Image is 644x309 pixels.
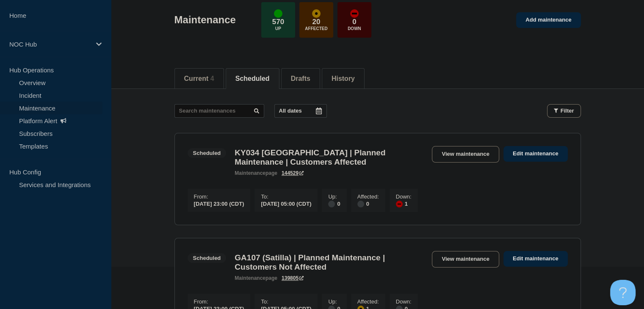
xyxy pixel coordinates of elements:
[328,200,340,207] div: 0
[610,280,636,305] iframe: Help Scout Beacon - Open
[261,200,311,207] div: [DATE] 05:00 (CDT)
[503,146,568,162] a: Edit maintenance
[282,170,304,176] a: 144529
[193,150,221,156] div: Scheduled
[348,26,361,31] p: Down
[235,170,277,176] p: page
[174,14,236,26] h1: Maintenance
[235,275,265,281] span: maintenance
[235,253,423,272] h3: GA107 (Satilla) | Planned Maintenance | Customers Not Affected
[312,18,320,26] p: 20
[261,298,311,305] p: To :
[561,108,574,114] span: Filter
[352,18,356,26] p: 0
[312,9,321,18] div: affected
[305,26,327,31] p: Affected
[396,200,412,207] div: 1
[274,104,327,118] button: All dates
[282,275,304,281] a: 139805
[547,104,581,118] button: Filter
[174,104,264,118] input: Search maintenances
[279,108,302,114] p: All dates
[193,255,221,261] div: Scheduled
[194,298,244,305] p: From :
[235,170,265,176] span: maintenance
[432,146,499,163] a: View maintenance
[291,75,310,83] button: Drafts
[332,75,355,83] button: History
[274,9,282,18] div: up
[272,18,284,26] p: 570
[396,193,412,200] p: Down :
[328,201,335,207] div: disabled
[235,148,423,167] h3: KY034 [GEOGRAPHIC_DATA] | Planned Maintenance | Customers Affected
[275,26,281,31] p: Up
[396,201,403,207] div: down
[357,200,379,207] div: 0
[357,193,379,200] p: Affected :
[235,75,270,83] button: Scheduled
[503,251,568,267] a: Edit maintenance
[194,193,244,200] p: From :
[328,298,340,305] p: Up :
[328,193,340,200] p: Up :
[194,200,244,207] div: [DATE] 23:00 (CDT)
[516,12,580,28] a: Add maintenance
[396,298,412,305] p: Down :
[432,251,499,268] a: View maintenance
[210,75,214,82] span: 4
[357,201,364,207] div: disabled
[184,75,214,83] button: Current 4
[350,9,359,18] div: down
[9,41,91,48] p: NOC Hub
[235,275,277,281] p: page
[357,298,379,305] p: Affected :
[261,193,311,200] p: To :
